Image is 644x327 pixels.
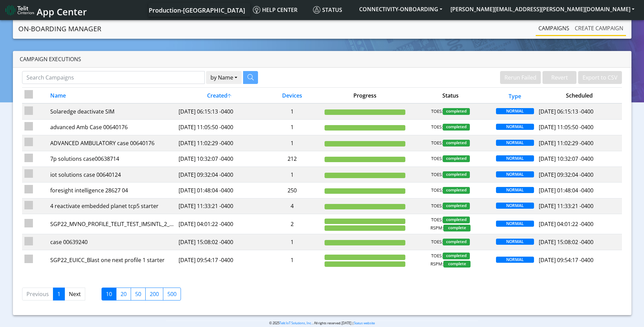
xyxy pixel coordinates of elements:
span: NORMAL [496,171,534,177]
td: [DATE] 01:48:04 -0400 [176,183,262,198]
a: Campaigns [536,21,572,35]
td: 4 [262,198,322,214]
div: ADVANCED AMBULATORY case 00640176 [50,139,174,147]
span: complete [443,225,471,231]
td: 1 [262,119,322,135]
div: iot solutions case 00640124 [50,171,174,179]
label: 500 [163,288,181,300]
span: [DATE] 09:54:17 -0400 [539,256,593,264]
td: [DATE] 04:01:22 -0400 [176,214,262,234]
div: Solaredge deactivate SIM [50,107,174,116]
span: complete [443,261,471,268]
span: TOES: [431,203,443,209]
a: Help center [250,3,310,17]
span: [DATE] 11:02:29 -0400 [539,139,593,147]
label: 10 [102,288,116,300]
div: case 00639240 [50,238,174,246]
span: [DATE] 04:01:22 -0400 [539,220,593,228]
span: completed [443,171,470,178]
th: Progress [322,88,408,104]
span: TOES: [431,253,443,259]
p: © 2025 . All rights reserved.[DATE] | [166,321,478,326]
img: knowledge.svg [253,6,260,14]
span: [DATE] 11:05:50 -0400 [539,123,593,131]
label: 200 [145,288,163,300]
th: Status [408,88,494,104]
a: Your current platform instance [148,3,245,17]
span: TOES: [431,187,443,194]
td: [DATE] 09:54:17 -0400 [176,250,262,270]
span: NORMAL [496,187,534,193]
button: Revert [542,71,576,84]
th: Type [494,88,536,104]
input: Search Campaigns [22,71,205,84]
span: completed [443,217,470,223]
span: TOES: [431,171,443,178]
div: 7p solutions case00638714 [50,155,174,163]
div: foresight intelligence 28627 04 [50,186,174,194]
a: Status website [354,321,375,325]
button: Export to CSV [578,71,622,84]
span: TOES: [431,124,443,131]
button: CONNECTIVITY-ONBOARDING [355,3,446,15]
a: App Center [5,3,86,17]
span: TOES: [431,217,443,223]
a: Status [310,3,355,17]
span: [DATE] 15:08:02 -0400 [539,238,593,246]
th: Name [48,88,176,104]
span: [DATE] 06:15:13 -0400 [539,108,593,115]
div: advanced Amb Case 00640176 [50,123,174,131]
span: completed [443,239,470,245]
td: [DATE] 11:02:29 -0400 [176,135,262,151]
span: completed [443,187,470,194]
a: On-Boarding Manager [18,22,101,36]
button: Rerun Failed [500,71,541,84]
div: SGP22_MVNO_PROFILE_TELIT_TEST_IMSINTL_2_cards_T2 [50,220,174,228]
span: completed [443,253,470,259]
span: Help center [253,6,297,14]
span: [DATE] 01:48:04 -0400 [539,187,593,194]
span: Production-[GEOGRAPHIC_DATA] [149,6,245,14]
span: completed [443,124,470,131]
span: completed [443,108,470,115]
img: status.svg [313,6,320,14]
span: completed [443,203,470,209]
span: completed [443,140,470,147]
td: 1 [262,250,322,270]
span: TOES: [431,108,443,115]
span: TOES: [431,239,443,245]
td: [DATE] 11:33:21 -0400 [176,198,262,214]
button: [PERSON_NAME][EMAIL_ADDRESS][PERSON_NAME][DOMAIN_NAME] [446,3,639,15]
span: NORMAL [496,155,534,161]
span: NORMAL [496,239,534,245]
td: 1 [262,103,322,119]
img: logo-telit-cinterion-gw-new.png [5,5,34,16]
span: TOES: [431,140,443,147]
td: [DATE] 06:15:13 -0400 [176,103,262,119]
th: Created [176,88,262,104]
td: [DATE] 10:32:07 -0400 [176,151,262,167]
span: NORMAL [496,203,534,209]
label: 50 [131,288,146,300]
a: Create campaign [572,21,626,35]
td: 1 [262,234,322,250]
th: Scheduled [536,88,622,104]
span: NORMAL [496,124,534,130]
span: RSPM: [430,225,443,231]
div: Campaign Executions [13,51,631,68]
td: 250 [262,183,322,198]
a: Telit IoT Solutions, Inc. [279,321,312,325]
span: App Center [37,5,87,18]
td: 2 [262,214,322,234]
a: 1 [53,288,65,300]
span: completed [443,155,470,162]
th: Devices [262,88,322,104]
span: Status [313,6,342,14]
span: TOES: [431,155,443,162]
button: by Name [206,71,242,84]
td: [DATE] 09:32:04 -0400 [176,167,262,182]
span: NORMAL [496,221,534,227]
div: SGP22_EUICC_Blast one next profile 1 starter [50,256,174,264]
span: NORMAL [496,257,534,263]
span: [DATE] 10:32:07 -0400 [539,155,593,162]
